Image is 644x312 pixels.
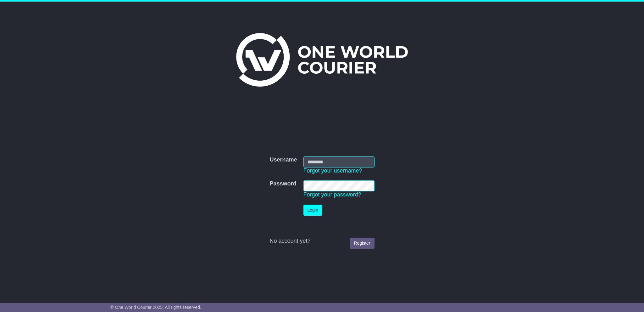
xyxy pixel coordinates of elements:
[303,191,361,198] a: Forgot your password?
[110,305,201,310] span: © One World Courier 2025. All rights reserved.
[303,167,362,174] a: Forgot your username?
[303,205,322,216] button: Login
[350,238,374,249] a: Register
[269,156,297,163] label: Username
[236,33,408,87] img: One World
[269,180,296,187] label: Password
[269,238,374,245] div: No account yet?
